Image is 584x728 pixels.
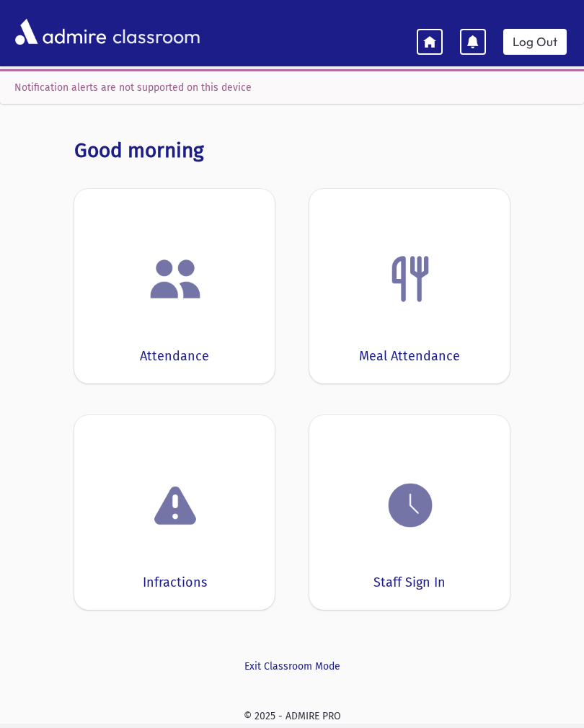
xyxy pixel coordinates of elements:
[359,347,460,366] div: Meal Attendance
[148,252,203,306] img: users.png
[148,481,203,536] img: exclamation.png
[74,138,510,163] h3: Good morning
[74,659,510,674] a: Exit Classroom Mode
[373,573,446,592] div: Staff Sign In
[110,13,200,51] span: classroom
[383,252,438,306] img: Fork.png
[143,573,207,592] div: Infractions
[12,15,110,48] img: AdmirePro
[383,478,438,533] img: clock.png
[140,347,209,366] div: Attendance
[12,709,572,724] div: © 2025 - ADMIRE PRO
[503,29,567,55] a: Log Out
